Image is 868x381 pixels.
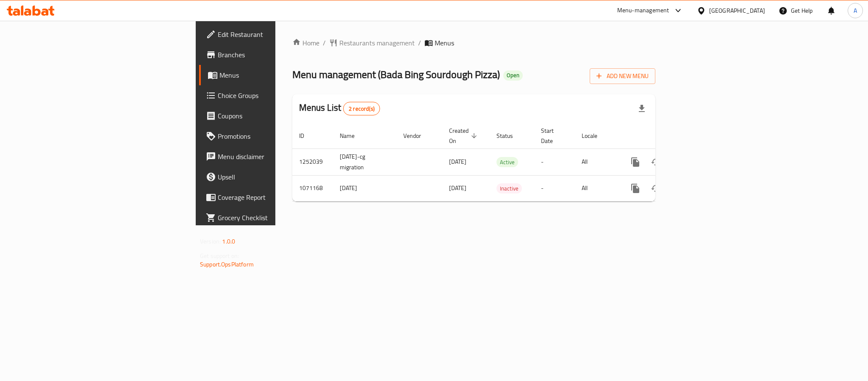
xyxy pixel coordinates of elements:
span: Restaurants management [339,38,415,48]
span: 1.0.0 [222,236,235,247]
span: [DATE] [449,182,466,193]
a: Choice Groups [199,85,341,106]
span: [DATE] [449,156,466,167]
div: Open [503,70,523,81]
a: Restaurants management [329,38,415,48]
a: Promotions [199,126,341,146]
button: Add New Menu [590,68,655,84]
div: Menu-management [617,6,669,16]
span: Upsell [218,172,334,182]
a: Menu disclaimer [199,146,341,167]
span: Coverage Report [218,192,334,202]
td: [DATE] [333,175,397,201]
span: Coupons [218,111,334,121]
button: more [625,152,646,172]
span: Menu management ( Bada Bing Sourdough Pizza ) [292,65,500,84]
div: Active [496,157,518,167]
td: - [534,148,575,175]
span: Add New Menu [596,71,649,81]
div: [GEOGRAPHIC_DATA] [709,6,765,15]
span: Inactive [496,184,522,193]
a: Grocery Checklist [199,207,341,228]
span: Branches [218,50,334,60]
span: 2 record(s) [344,105,380,113]
span: Status [496,131,524,141]
span: Grocery Checklist [218,213,334,223]
nav: breadcrumb [292,38,655,48]
div: Inactive [496,183,522,193]
button: Change Status [646,152,666,172]
button: more [625,178,646,199]
a: Menus [199,65,341,85]
span: Menus [219,70,334,80]
span: Open [503,72,523,79]
td: All [575,148,618,175]
span: Menu disclaimer [218,151,334,162]
div: Total records count [343,102,380,115]
a: Coverage Report [199,187,341,207]
span: Locale [582,131,608,141]
a: Branches [199,45,341,65]
span: ID [299,131,315,141]
span: Start Date [541,126,565,146]
a: Edit Restaurant [199,24,341,45]
div: Export file [632,98,652,119]
span: Version: [200,236,221,247]
td: [DATE]-cg migration [333,148,397,175]
a: Support.OpsPlatform [200,259,254,270]
span: Menus [435,38,454,48]
span: Vendor [403,131,432,141]
a: Upsell [199,167,341,187]
button: Change Status [646,178,666,199]
td: - [534,175,575,201]
span: Created On [449,126,480,146]
th: Actions [618,123,713,149]
span: Choice Groups [218,90,334,101]
a: Coupons [199,106,341,126]
span: Promotions [218,131,334,141]
li: / [418,38,421,48]
span: Edit Restaurant [218,29,334,39]
span: Get support on: [200,250,239,261]
span: Active [496,157,518,167]
table: enhanced table [292,123,713,202]
td: All [575,175,618,201]
h2: Menus List [299,101,380,115]
span: A [854,6,857,15]
span: Name [340,131,366,141]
